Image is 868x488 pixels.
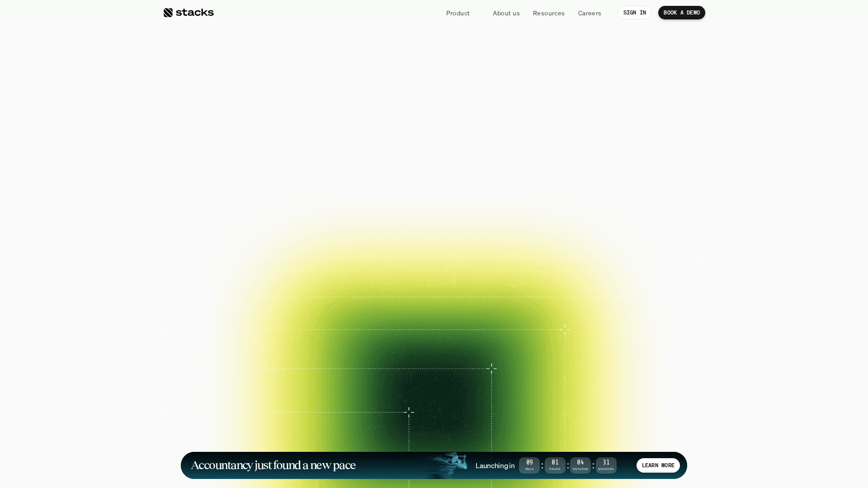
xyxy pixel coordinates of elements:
[191,460,356,470] h1: Accountancy just found a new pace
[642,462,675,469] p: LEARN MORE
[271,67,340,106] span: The
[623,9,646,16] p: SIGN IN
[347,67,495,106] span: financial
[181,452,687,479] a: Accountancy just found a new paceLaunching in09Days:01Hours:04Minutes:31SecondsLEARN MORE
[446,8,470,18] p: Product
[664,9,700,16] p: BOOK A DEMO
[658,6,705,19] a: BOOK A DEMO
[469,229,523,266] a: Case study
[442,197,509,209] p: EXPLORE PRODUCT
[476,460,514,470] h4: Launching in
[593,283,646,290] p: and more
[344,192,423,214] a: BOOK A DEMO
[327,155,542,181] p: Close your books faster, smarter, and risk-free with Stacks, the AI tool for accounting teams.
[240,302,262,307] h2: Case study
[487,258,509,263] h2: Case study
[573,5,607,21] a: Careers
[570,460,591,465] span: 04
[284,273,337,310] a: Case study
[540,460,544,470] strong: :
[327,106,541,145] span: Reimagined.
[359,197,408,209] p: BOOK A DEMO
[528,5,571,21] a: Resources
[519,467,540,470] span: Days
[502,67,597,106] span: close.
[222,229,275,266] a: Case study
[493,8,520,18] p: About us
[618,6,652,19] a: SIGN IN
[533,8,565,18] p: Resources
[301,302,324,307] h2: Case study
[578,8,602,18] p: Careers
[591,460,595,470] strong: :
[487,5,525,21] a: About us
[301,258,324,263] h2: Case study
[545,467,566,470] span: Hours
[570,467,591,470] span: Minutes
[596,467,617,470] span: Seconds
[240,258,262,263] h2: Case study
[519,460,540,465] span: 09
[545,460,566,465] span: 01
[596,460,617,465] span: 31
[566,460,570,470] strong: :
[222,273,275,310] a: Case study
[427,192,524,214] a: EXPLORE PRODUCT
[284,229,337,266] a: Case study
